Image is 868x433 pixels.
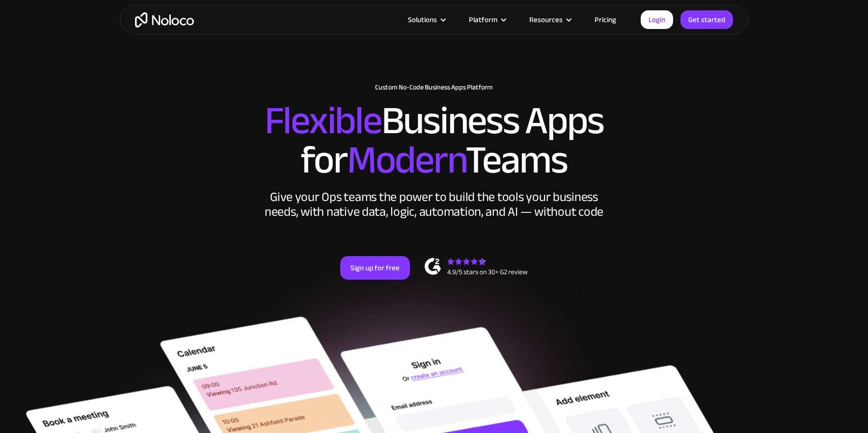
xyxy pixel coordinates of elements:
div: Resources [529,13,563,26]
div: Solutions [396,13,457,26]
a: Get started [680,10,733,29]
h1: Custom No-Code Business Apps Platform [130,84,738,91]
span: Modern [347,123,465,197]
div: Resources [517,13,582,26]
a: Login [641,10,673,29]
a: Sign up for free [340,256,410,280]
a: Pricing [582,13,628,26]
a: home [135,12,194,28]
h2: Business Apps for Teams [130,101,738,180]
div: Give your Ops teams the power to build the tools your business needs, with native data, logic, au... [262,190,606,219]
div: Platform [457,13,517,26]
div: Solutions [408,13,437,26]
span: Flexible [265,84,381,157]
div: Platform [469,13,497,26]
